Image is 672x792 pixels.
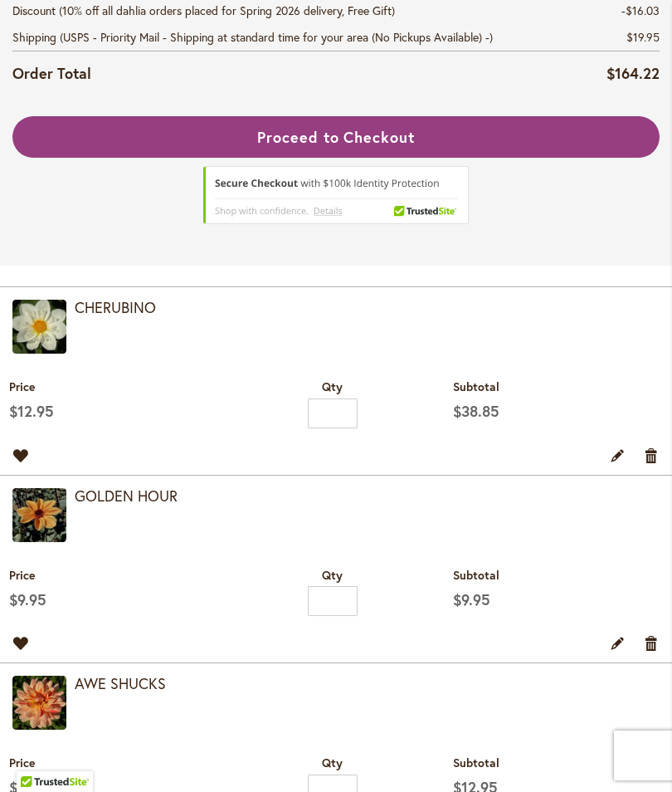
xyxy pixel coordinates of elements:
img: GOLDEN HOUR [12,488,66,542]
a: AWE SHUCKS [12,676,66,734]
a: CHERUBINO [12,300,66,358]
span: $19.95 [626,29,660,45]
a: AWE SHUCKS [75,673,166,693]
img: CHERUBINO [12,300,66,354]
span: Proceed to Checkout [257,127,415,147]
span: $38.85 [453,401,499,421]
span: -$16.03 [621,2,660,18]
span: $9.95 [9,589,46,609]
span: $12.95 [9,401,54,421]
a: CHERUBINO [75,297,156,317]
button: Proceed to Checkout [12,116,660,158]
iframe: Launch Accessibility Center [12,733,59,780]
img: AWE SHUCKS [12,676,66,730]
a: GOLDEN HOUR [12,488,66,546]
div: TrustedSite Certified [203,166,469,224]
span: (USPS - Priority Mail - Shipping at standard time for your area (No Pickups Available) -) [60,29,493,45]
span: Shipping [12,29,56,45]
span: Discount (10% off all dahlia orders placed for Spring 2026 delivery, Free Gift) [12,2,395,18]
a: GOLDEN HOUR [75,486,178,506]
strong: Order Total [12,61,91,85]
span: $164.22 [606,63,660,83]
span: $9.95 [453,589,490,609]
